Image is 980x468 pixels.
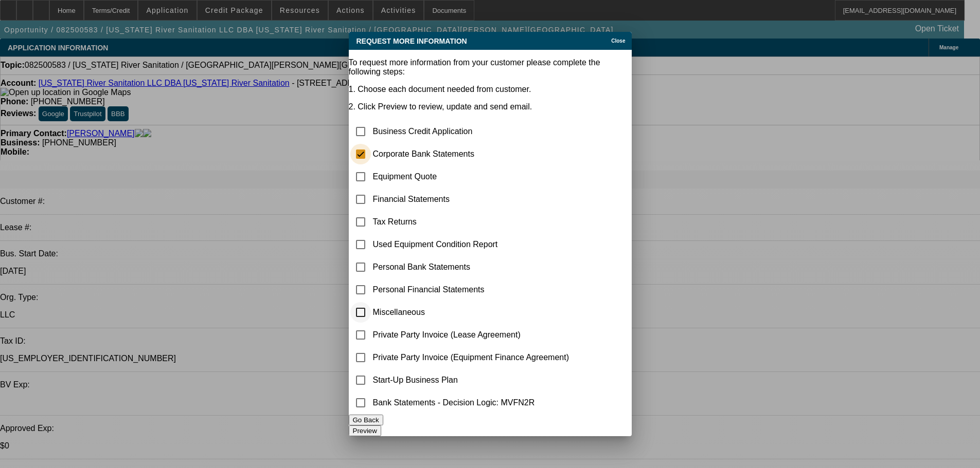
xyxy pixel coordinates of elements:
td: Personal Bank Statements [372,256,570,278]
button: Preview [349,425,381,436]
span: Close [611,38,625,44]
p: To request more information from your customer please complete the following steps: [349,58,632,77]
span: Request More Information [357,37,467,45]
td: Start-Up Business Plan [372,369,570,391]
td: Miscellaneous [372,302,570,323]
td: Corporate Bank Statements [372,143,570,165]
td: Equipment Quote [372,166,570,188]
button: Go Back [349,415,383,425]
p: 1. Choose each document needed from customer. [349,85,632,94]
td: Used Equipment Condition Report [372,234,570,255]
td: Private Party Invoice (Equipment Finance Agreement) [372,347,570,368]
p: 2. Click Preview to review, update and send email. [349,102,632,111]
td: Bank Statements - Decision Logic: MVFN2R [372,392,570,414]
td: Financial Statements [372,189,570,210]
td: Private Party Invoice (Lease Agreement) [372,324,570,346]
td: Personal Financial Statements [372,279,570,301]
td: Tax Returns [372,211,570,233]
td: Business Credit Application [372,121,570,142]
